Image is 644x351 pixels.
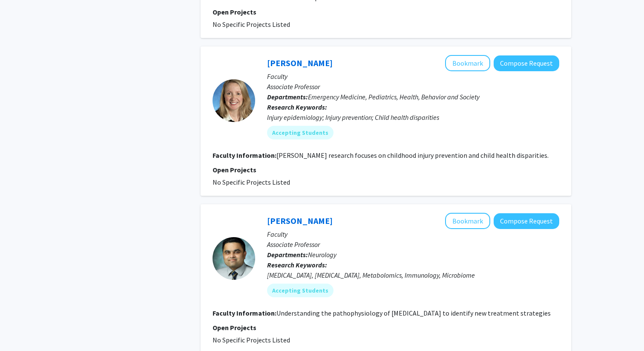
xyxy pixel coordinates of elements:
[267,239,559,249] p: Associate Professor
[267,126,333,139] mat-chip: Accepting Students
[308,93,480,101] span: Emergency Medicine, Pediatrics, Health, Behavior and Society
[494,213,559,229] button: Compose Request to Pavan Bhargava
[267,270,559,280] div: [MEDICAL_DATA], [MEDICAL_DATA], Metabolomics, Immunology, Microbiome
[308,250,336,259] span: Neurology
[267,284,333,297] mat-chip: Accepting Students
[213,178,290,186] span: No Specific Projects Listed
[267,58,333,68] a: [PERSON_NAME]
[6,313,36,345] iframe: Chat
[267,112,559,122] div: Injury epidemiology; Injury prevention; Child health disparities
[213,165,559,175] p: Open Projects
[213,20,290,29] span: No Specific Projects Listed
[213,336,290,344] span: No Specific Projects Listed
[494,55,559,71] button: Compose Request to Leticia Ryan
[445,213,490,229] button: Add Pavan Bhargava to Bookmarks
[267,103,327,111] b: Research Keywords:
[276,151,549,160] fg-read-more: [PERSON_NAME] research focuses on childhood injury prevention and child health disparities.
[267,250,308,259] b: Departments:
[445,55,490,71] button: Add Leticia Ryan to Bookmarks
[276,309,551,317] fg-read-more: Understanding the pathophysiology of [MEDICAL_DATA] to identify new treatment strategies
[267,229,559,239] p: Faculty
[213,322,559,333] p: Open Projects
[213,7,559,17] p: Open Projects
[267,93,308,101] b: Departments:
[267,215,333,226] a: [PERSON_NAME]
[267,81,559,92] p: Associate Professor
[213,309,276,317] b: Faculty Information:
[267,261,327,269] b: Research Keywords:
[213,151,276,160] b: Faculty Information:
[267,71,559,81] p: Faculty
